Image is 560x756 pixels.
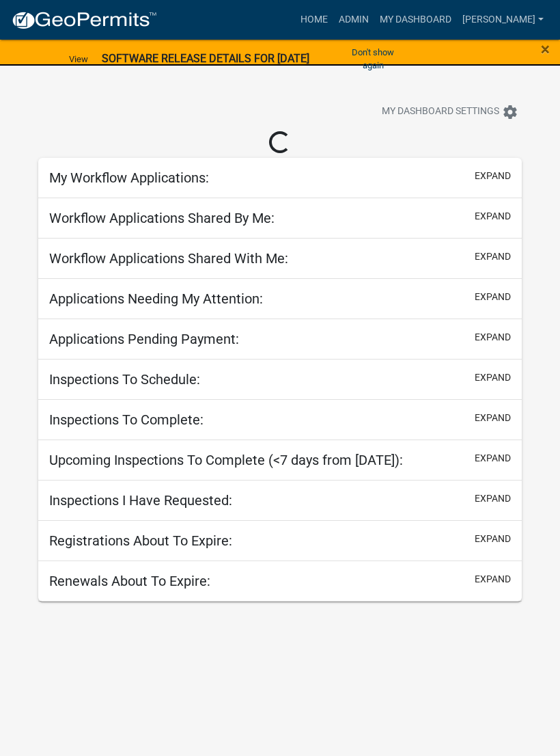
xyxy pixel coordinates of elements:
[475,411,511,425] button: expand
[475,169,511,183] button: expand
[49,452,403,468] h5: Upcoming Inspections To Complete (<7 days from [DATE]):
[475,330,511,345] button: expand
[337,41,410,77] button: Don't show again
[382,104,499,120] span: My Dashboard Settings
[49,371,200,388] h5: Inspections To Schedule:
[374,7,457,33] a: My Dashboard
[475,532,511,546] button: expand
[49,411,204,428] h5: Inspections To Complete:
[49,492,232,509] h5: Inspections I Have Requested:
[475,370,511,385] button: expand
[475,491,511,506] button: expand
[475,290,511,304] button: expand
[475,249,511,264] button: expand
[541,40,550,59] span: ×
[102,52,309,65] strong: SOFTWARE RELEASE DETAILS FOR [DATE]
[333,7,374,33] a: Admin
[295,7,333,33] a: Home
[371,98,529,125] button: My Dashboard Settingssettings
[541,41,550,57] button: Close
[49,573,210,589] h5: Renewals About To Expire:
[49,532,232,549] h5: Registrations About To Expire:
[475,209,511,224] button: expand
[475,451,511,465] button: expand
[502,104,518,120] i: settings
[49,331,239,347] h5: Applications Pending Payment:
[457,7,549,33] a: [PERSON_NAME]
[475,572,511,586] button: expand
[49,170,209,186] h5: My Workflow Applications:
[49,291,263,307] h5: Applications Needing My Attention:
[49,210,275,226] h5: Workflow Applications Shared By Me:
[49,250,288,267] h5: Workflow Applications Shared With Me:
[64,48,94,70] a: View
